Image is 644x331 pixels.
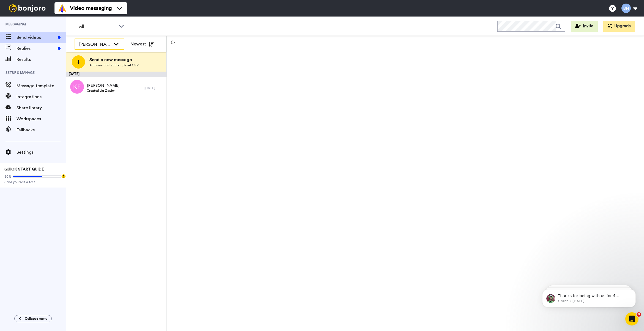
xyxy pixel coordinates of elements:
[17,83,66,89] span: Message template
[126,39,158,50] button: Newest
[603,21,635,32] button: Upgrade
[66,72,167,77] div: [DATE]
[79,23,116,30] span: All
[17,116,66,122] span: Workspaces
[571,21,598,32] button: Invite
[61,174,66,179] div: Tooltip anchor
[17,34,56,41] span: Send videos
[17,56,66,63] span: Results
[17,127,66,133] span: Fallbacks
[17,149,66,156] span: Settings
[24,21,95,26] p: Message from Grant, sent 10w ago
[17,94,66,100] span: Integrations
[70,80,84,94] img: kf.png
[4,180,62,184] span: Send yourself a test
[144,86,164,90] div: [DATE]
[25,316,47,321] span: Collapse menu
[17,105,66,111] span: Share library
[89,56,139,63] span: Send a new message
[58,4,67,13] img: vm-color.svg
[79,41,111,48] div: [PERSON_NAME]
[89,63,139,67] span: Add new contact or upload CSV
[87,83,119,88] span: [PERSON_NAME]
[534,278,644,316] iframe: Intercom notifications message
[14,315,52,322] button: Collapse menu
[87,88,119,93] span: Created via Zapier
[637,312,641,317] span: 8
[70,4,112,12] span: Video messaging
[4,167,44,171] span: QUICK START GUIDE
[17,45,56,52] span: Replies
[24,16,95,119] span: Thanks for being with us for 4 months - it's flown by! How can we make the next 4 months even bet...
[625,312,638,325] iframe: Intercom live chat
[7,4,48,12] img: bj-logo-header-white.svg
[4,174,12,179] span: 60%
